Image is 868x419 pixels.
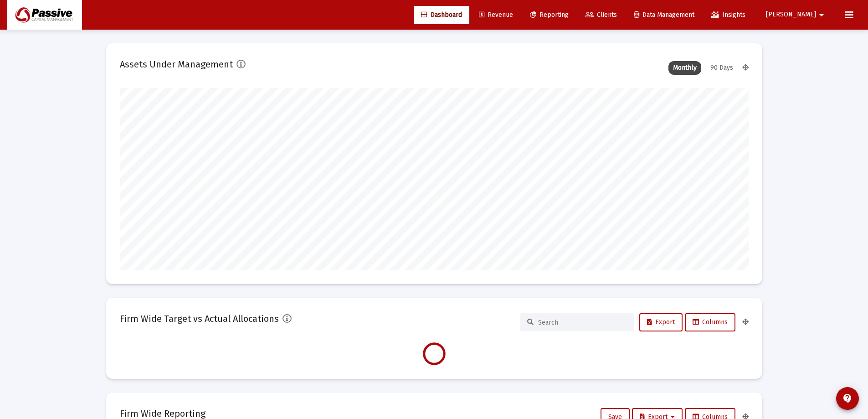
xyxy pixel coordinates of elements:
[414,6,469,24] a: Dashboard
[472,6,520,24] a: Revenue
[634,11,694,19] span: Data Management
[693,318,728,326] span: Columns
[711,11,745,19] span: Insights
[706,61,738,75] div: 90 Days
[816,6,827,24] mat-icon: arrow_drop_down
[755,5,838,24] button: [PERSON_NAME]
[627,6,702,24] a: Data Management
[578,6,624,24] a: Clients
[120,311,279,326] h2: Firm Wide Target vs Actual Allocations
[842,393,853,404] mat-icon: contact_support
[421,11,462,19] span: Dashboard
[538,319,627,326] input: Search
[479,11,513,19] span: Revenue
[120,57,233,72] h2: Assets Under Management
[704,6,753,24] a: Insights
[586,11,617,19] span: Clients
[766,11,816,19] span: [PERSON_NAME]
[530,11,569,19] span: Reporting
[523,6,576,24] a: Reporting
[668,61,701,75] div: Monthly
[685,313,735,331] button: Columns
[14,6,75,24] img: Dashboard
[647,318,675,326] span: Export
[639,313,683,331] button: Export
